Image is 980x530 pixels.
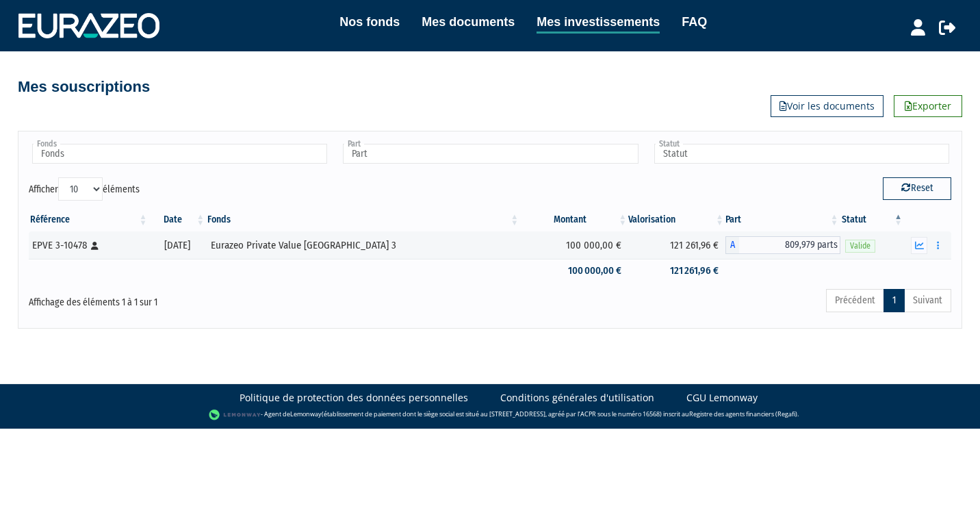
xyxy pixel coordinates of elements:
[240,391,468,405] a: Politique de protection des données personnelles
[884,289,905,312] a: 1
[840,208,904,231] th: Statut : activer pour trier la colonne par ordre d&eacute;croissant
[209,408,261,422] img: logo-lemonway.png
[206,208,520,231] th: Fonds: activer pour trier la colonne par ordre croissant
[845,240,875,253] span: Valide
[883,177,951,199] button: Reset
[29,208,149,231] th: Référence : activer pour trier la colonne par ordre croissant
[58,177,103,201] select: Afficheréléments
[520,259,628,283] td: 100 000,00 €
[826,289,884,312] a: Précédent
[725,236,739,254] span: A
[290,409,322,418] a: Lemonway
[894,95,962,117] a: Exporter
[149,208,207,231] th: Date: activer pour trier la colonne par ordre croissant
[689,409,797,418] a: Registre des agents financiers (Regafi)
[725,236,840,254] div: A - Eurazeo Private Value Europe 3
[14,408,966,422] div: - Agent de (établissement de paiement dont le siège social est situé au [STREET_ADDRESS], agréé p...
[682,12,707,31] a: FAQ
[154,238,202,253] div: [DATE]
[29,177,140,201] label: Afficher éléments
[686,391,758,405] a: CGU Lemonway
[628,208,725,231] th: Valorisation: activer pour trier la colonne par ordre croissant
[500,391,654,405] a: Conditions générales d'utilisation
[628,231,725,259] td: 121 261,96 €
[725,208,840,231] th: Part: activer pour trier la colonne par ordre croissant
[29,288,401,310] div: Affichage des éléments 1 à 1 sur 1
[520,231,628,259] td: 100 000,00 €
[771,95,884,117] a: Voir les documents
[904,289,951,312] a: Suivant
[339,12,400,31] a: Nos fonds
[32,238,144,253] div: EPVE 3-10478
[628,259,725,283] td: 121 261,96 €
[18,79,150,95] h4: Mes souscriptions
[91,242,99,250] i: [Français] Personne physique
[211,238,515,253] div: Eurazeo Private Value [GEOGRAPHIC_DATA] 3
[18,13,159,38] img: 1732889491-logotype_eurazeo_blanc_rvb.png
[739,236,840,254] span: 809,979 parts
[520,208,628,231] th: Montant: activer pour trier la colonne par ordre croissant
[537,12,660,34] a: Mes investissements
[422,12,515,31] a: Mes documents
